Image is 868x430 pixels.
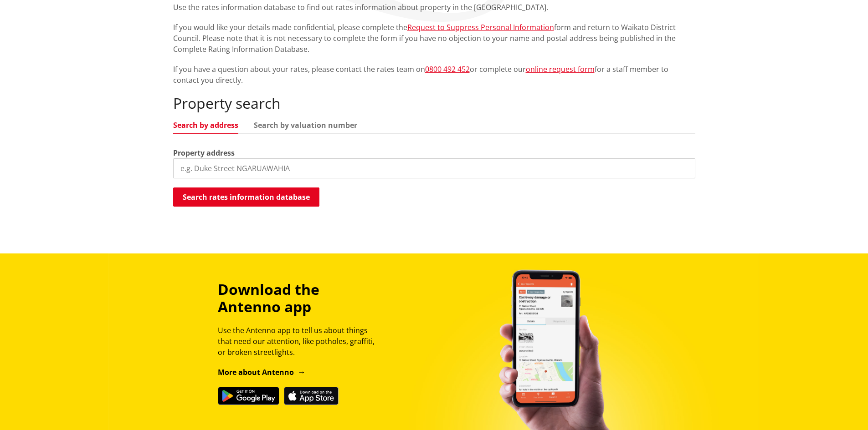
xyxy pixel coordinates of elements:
button: Search rates information database [173,187,319,207]
a: Request to Suppress Personal Information [407,22,554,32]
p: If you would like your details made confidential, please complete the form and return to Waikato ... [173,22,695,55]
h3: Download the Antenno app [218,281,383,316]
p: Use the Antenno app to tell us about things that need our attention, like potholes, graffiti, or ... [218,325,383,358]
img: Download on the App Store [284,387,339,405]
a: online request form [526,64,595,74]
p: If you have a question about your rates, please contact the rates team on or complete our for a s... [173,64,695,86]
a: More about Antenno [218,367,306,377]
input: e.g. Duke Street NGARUAWAHIA [173,158,695,178]
p: Use the rates information database to find out rates information about property in the [GEOGRAPHI... [173,2,695,13]
label: Property address [173,147,235,158]
a: Search by address [173,121,238,129]
a: Search by valuation number [254,121,357,129]
h2: Property search [173,95,695,112]
img: Get it on Google Play [218,387,279,405]
a: 0800 492 452 [425,64,470,74]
